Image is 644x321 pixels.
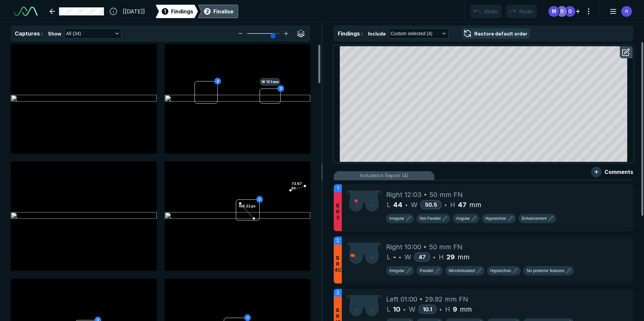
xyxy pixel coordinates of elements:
[419,254,426,260] span: 47
[469,200,481,210] span: mm
[337,185,339,192] span: 1
[439,252,444,262] span: H
[336,289,339,297] span: 3
[568,8,572,15] span: O
[490,268,512,274] span: Hypoechoic
[389,215,405,221] span: Irregular
[334,184,633,231] li: 1BR5Right 12:03 • 50 mm FNL44•W50.5•H47mm
[361,31,363,37] span: :
[48,30,61,37] span: Show
[387,304,390,314] span: L
[433,253,435,261] span: •
[171,7,193,15] span: Findings
[336,237,339,244] span: 2
[393,304,400,314] span: 10
[386,190,463,200] span: Right 12:03 • 50 mm FN
[360,172,409,179] span: Included in Report (4)
[347,190,381,212] img: zsWgLAAAAAGSURBVAMABXMafD6VipkAAAAASUVORK5CYII=
[347,294,381,317] img: 80pz75AAAABklEQVQDAEo88m16M1EZAAAAAElFTkSuQmCC
[260,78,280,85] span: W 10.1 mm
[548,6,559,17] div: avatar-name
[409,304,416,314] span: W
[156,5,198,18] div: 1Findings
[206,8,209,15] span: 2
[485,215,506,221] span: Hypoechoic
[423,306,432,313] span: 10.1
[420,268,433,274] span: Parallel
[556,6,567,17] div: avatar-name
[458,200,467,210] span: 47
[470,5,502,18] button: Undo
[198,5,238,18] div: 2Finalise
[446,252,455,262] span: 29
[420,215,441,221] span: Not Parallel
[625,8,628,15] span: n
[393,200,402,210] span: 44
[453,304,457,314] span: 9
[460,304,472,314] span: mm
[41,31,43,37] span: :
[522,215,547,221] span: Enhancement
[213,7,233,15] div: Finalise
[123,7,145,15] span: [[DATE]]
[66,30,81,37] span: All (34)
[445,304,450,314] span: H
[11,4,40,19] a: See-Mode Logo
[527,268,564,274] span: No posterior features
[403,305,406,313] span: •
[387,252,390,262] span: L
[605,5,633,18] button: avatar-name
[449,268,475,274] span: Microlobulated
[390,30,432,37] span: Custom selected (4)
[405,252,411,262] span: W
[13,7,38,16] img: See-Mode Logo
[444,201,447,209] span: •
[565,6,575,17] div: avatar-name
[405,201,408,209] span: •
[393,252,396,262] span: -
[462,28,530,39] button: Restore default order
[386,242,463,252] span: Right 10:00 • 50 mm FN
[387,200,390,210] span: L
[604,168,633,176] span: Comments
[552,8,556,15] span: M
[456,215,470,221] span: Angular
[621,6,632,17] div: avatar-name
[164,8,166,15] span: 1
[334,237,633,283] li: 2BR4CRight 10:00 • 50 mm FNL-•W47•H29mm
[506,5,537,18] button: Redo
[386,294,468,304] span: Left 01:00 • 29.92 mm FN
[336,203,339,221] span: B R 5
[560,8,564,15] span: O
[439,305,442,313] span: •
[399,253,401,261] span: •
[458,252,470,262] span: mm
[450,200,455,210] span: H
[15,30,40,37] span: Captures
[347,242,381,264] img: 4xugfcAAAAGSURBVAMAnGo6fHiumOoAAAAASUVORK5CYII=
[368,30,386,37] span: Include
[338,30,360,37] span: Findings
[425,201,437,208] span: 50.5
[411,200,418,210] span: W
[389,268,405,274] span: Irregular
[334,255,341,273] span: B R 4C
